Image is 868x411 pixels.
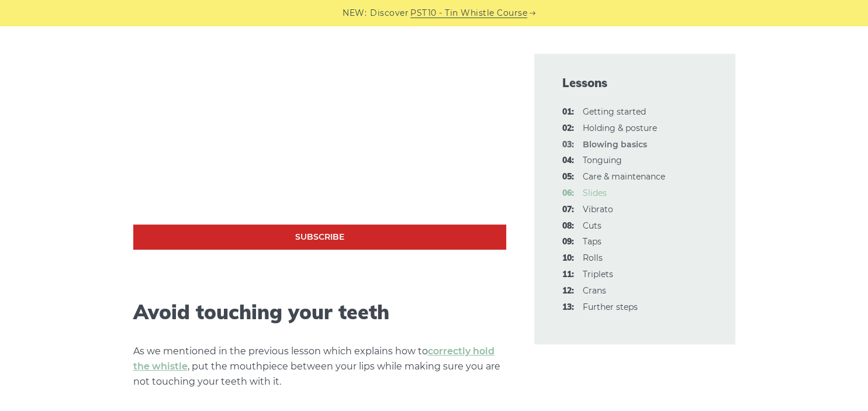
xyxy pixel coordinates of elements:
span: 10: [562,251,574,265]
span: 07: [562,203,574,217]
span: 04: [562,154,574,168]
span: 11: [562,268,574,282]
a: 06:Slides [583,188,607,198]
span: 06: [562,186,574,201]
iframe: Tin Whistle Tutorial for Beginners - Blowing Basics & D Scale Exercise [133,15,506,225]
p: As we mentioned in the previous lesson which explains how to , put the mouthpiece between your li... [133,344,506,389]
a: 07:Vibrato [583,204,613,215]
a: 11:Triplets [583,269,613,279]
span: Lessons [562,75,707,91]
a: 09:Taps [583,236,601,247]
a: 12:Crans [583,285,606,296]
h2: Avoid touching your teeth [133,301,506,324]
span: 12: [562,284,574,298]
span: 05: [562,170,574,184]
a: PST10 - Tin Whistle Course [410,6,527,20]
span: 09: [562,235,574,249]
a: 13:Further steps [583,302,638,312]
span: 08: [562,219,574,233]
span: 01: [562,105,574,119]
span: 02: [562,122,574,136]
span: 03: [562,138,574,152]
a: 01:Getting started [583,106,646,117]
strong: Blowing basics [583,139,647,150]
a: 05:Care & maintenance [583,171,665,182]
a: 04:Tonguing [583,155,622,165]
span: NEW: [343,6,366,20]
a: Subscribe [133,225,506,250]
span: 13: [562,301,574,315]
a: 10:Rolls [583,253,603,263]
a: 02:Holding & posture [583,123,657,133]
span: Discover [370,6,409,20]
a: 08:Cuts [583,220,601,231]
